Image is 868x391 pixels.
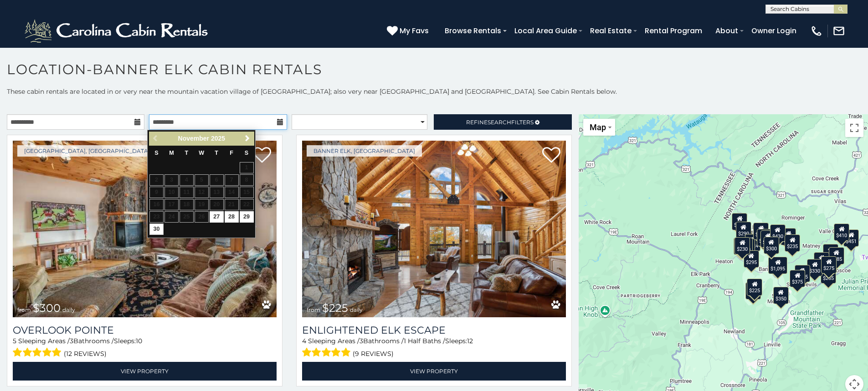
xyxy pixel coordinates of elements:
[754,222,769,239] div: $535
[70,337,73,345] span: 3
[245,150,248,156] span: Saturday
[832,25,845,37] img: mail-regular-white.png
[23,17,212,45] img: White-1-2.png
[586,23,636,39] a: Real Estate
[773,287,789,304] div: $350
[185,150,189,156] span: Tuesday
[210,211,224,223] a: 27
[822,256,837,273] div: $275
[790,270,806,287] div: $375
[353,348,394,360] span: (9 reviews)
[302,141,566,317] a: Enlightened Elk Escape from $225 daily
[760,230,776,247] div: $570
[360,337,363,345] span: 3
[211,135,225,142] span: 2025
[434,114,571,130] a: RefineSearchFilters
[734,238,749,255] div: $305
[845,119,863,137] button: Toggle fullscreen view
[814,252,830,269] div: $400
[488,119,511,126] span: Search
[307,145,422,157] a: Banner Elk, [GEOGRAPHIC_DATA]
[745,282,761,299] div: $355
[510,23,581,39] a: Local Area Guide
[807,259,823,276] div: $330
[33,301,61,315] span: $300
[829,247,844,264] div: $485
[747,23,801,39] a: Owner Login
[13,141,277,317] a: Overlook Pointe from $300 daily
[17,145,157,157] a: [GEOGRAPHIC_DATA], [GEOGRAPHIC_DATA]
[241,133,253,144] a: Next
[821,266,836,284] div: $265
[542,146,560,165] a: Add to favorites
[62,306,75,313] span: daily
[711,23,743,39] a: About
[400,25,429,36] span: My Favs
[178,135,209,142] span: November
[466,119,534,126] span: Refine Filters
[64,348,107,360] span: (12 reviews)
[744,250,759,268] div: $295
[844,229,859,246] div: $451
[154,150,158,156] span: Sunday
[795,264,810,282] div: $305
[764,237,779,254] div: $300
[440,23,506,39] a: Browse Rentals
[404,337,445,345] span: 1 Half Baths /
[230,150,233,156] span: Friday
[13,336,277,360] div: Sleeping Areas / Bathrooms / Sleeps:
[302,324,566,336] a: Enlightened Elk Escape
[770,224,786,241] div: $430
[735,237,750,254] div: $230
[322,301,348,315] span: $225
[253,146,271,165] a: Add to favorites
[583,119,615,136] button: Change map style
[225,211,239,223] a: 28
[169,150,174,156] span: Monday
[13,362,277,381] a: View Property
[732,213,748,230] div: $720
[13,141,277,317] img: Overlook Pointe
[834,223,850,241] div: $410
[215,150,218,156] span: Thursday
[757,229,773,246] div: $460
[307,306,320,313] span: from
[785,234,801,251] div: $235
[240,211,254,223] a: 29
[467,337,473,345] span: 12
[302,141,566,317] img: Enlightened Elk Escape
[590,122,606,132] span: Map
[823,244,839,261] div: $400
[736,222,751,239] div: $290
[781,228,796,245] div: $235
[17,306,31,313] span: from
[244,135,251,142] span: Next
[199,150,204,156] span: Wednesday
[747,279,763,296] div: $225
[136,337,142,345] span: 10
[13,337,16,345] span: 5
[302,362,566,381] a: View Property
[387,25,431,37] a: My Favs
[302,336,566,360] div: Sleeping Areas / Bathrooms / Sleeps:
[640,23,707,39] a: Rental Program
[13,324,277,336] a: Overlook Pointe
[769,257,788,274] div: $1,095
[302,337,306,345] span: 4
[810,25,823,37] img: phone-regular-white.png
[350,306,363,313] span: daily
[149,223,164,235] a: 30
[745,234,760,251] div: $424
